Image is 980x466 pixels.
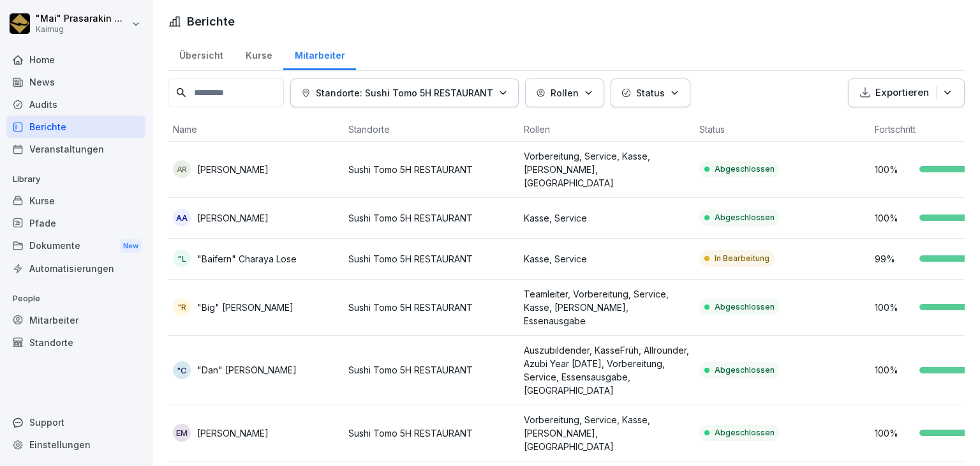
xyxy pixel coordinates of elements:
button: Standorte: Sushi Tomo 5H RESTAURANT [290,79,519,107]
p: "Baifern" Charaya Lose [197,252,297,266]
p: [PERSON_NAME] [197,426,269,440]
div: Dokumente [6,234,145,258]
p: Vorbereitung, Service, Kasse, [PERSON_NAME], [GEOGRAPHIC_DATA] [524,413,689,453]
button: Exportieren [848,79,965,107]
a: Kurse [234,38,283,70]
p: Vorbereitung, Service, Kasse, [PERSON_NAME], [GEOGRAPHIC_DATA] [524,149,689,190]
div: AR [173,160,191,178]
a: Mitarbeiter [283,38,356,70]
th: Standorte [343,117,519,142]
a: Home [6,49,145,71]
p: Abgeschlossen [715,427,775,439]
p: 100 % [875,163,913,176]
p: 100 % [875,211,913,225]
p: Sushi Tomo 5H RESTAURANT [348,301,514,314]
p: Sushi Tomo 5H RESTAURANT [348,211,514,225]
p: [PERSON_NAME] [197,163,269,176]
th: Status [694,117,870,142]
div: "L [173,250,191,267]
a: Übersicht [168,38,234,70]
p: Standorte: Sushi Tomo 5H RESTAURANT [316,86,493,100]
p: Kaimug [36,25,129,34]
p: Library [6,169,145,190]
a: Standorte [6,331,145,354]
div: "C [173,361,191,379]
div: New [120,239,142,253]
div: "R [173,298,191,316]
a: Kurse [6,190,145,212]
a: Audits [6,93,145,116]
button: Rollen [525,79,604,107]
p: Sushi Tomo 5H RESTAURANT [348,252,514,266]
p: 99 % [875,252,913,266]
p: Auszubildender, KasseFrüh, Allrounder, Azubi Year [DATE], Vorbereitung, Service, Essensausgabe, [... [524,343,689,397]
p: Sushi Tomo 5H RESTAURANT [348,426,514,440]
a: Einstellungen [6,433,145,456]
button: Status [611,79,690,107]
p: Sushi Tomo 5H RESTAURANT [348,163,514,176]
a: News [6,71,145,93]
p: People [6,289,145,309]
a: Automatisierungen [6,257,145,280]
p: Kasse, Service [524,252,689,266]
p: 100 % [875,301,913,314]
p: "Mai" Prasarakin Natechnanok [36,13,129,24]
p: In Bearbeitung [715,253,769,264]
p: Abgeschlossen [715,212,775,223]
p: Abgeschlossen [715,163,775,175]
p: 100 % [875,363,913,377]
a: Mitarbeiter [6,309,145,331]
a: Pfade [6,212,145,234]
a: Berichte [6,116,145,138]
div: EM [173,424,191,442]
p: Kasse, Service [524,211,689,225]
a: DokumenteNew [6,234,145,258]
p: Sushi Tomo 5H RESTAURANT [348,363,514,377]
h1: Berichte [187,13,235,30]
p: [PERSON_NAME] [197,211,269,225]
p: "Big" [PERSON_NAME] [197,301,293,314]
p: Abgeschlossen [715,365,775,376]
p: Teamleiter, Vorbereitung, Service, Kasse, [PERSON_NAME], Essenausgabe [524,287,689,327]
div: Support [6,411,145,433]
p: Abgeschlossen [715,301,775,313]
th: Name [168,117,343,142]
a: Veranstaltungen [6,138,145,160]
p: Status [636,86,665,100]
p: 100 % [875,426,913,440]
p: Exportieren [875,86,929,100]
div: AA [173,209,191,227]
p: Rollen [551,86,579,100]
th: Rollen [519,117,694,142]
p: "Dan" [PERSON_NAME] [197,363,297,377]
